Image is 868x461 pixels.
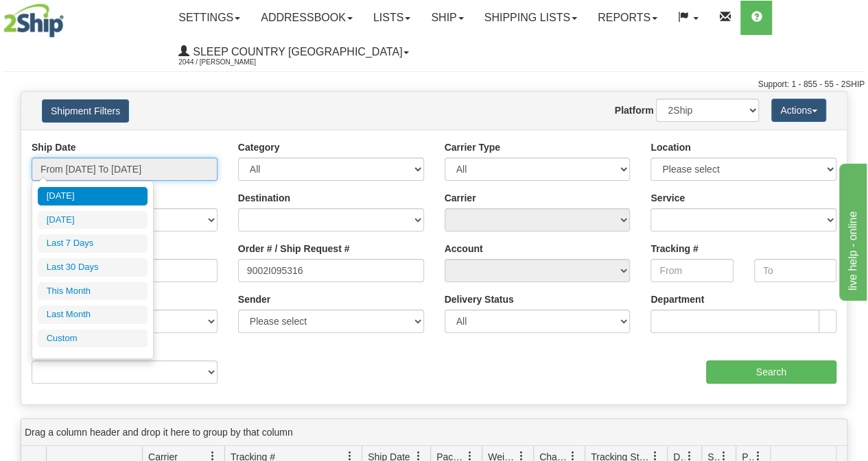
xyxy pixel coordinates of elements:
[421,1,473,35] a: Ship
[445,140,500,154] label: Carrier Type
[650,191,685,205] label: Service
[771,99,826,122] button: Actions
[21,419,847,446] div: grid grouping header
[587,1,668,35] a: Reports
[38,329,148,348] li: Custom
[3,79,865,90] div: Support: 1 - 855 - 55 - 2SHIP
[706,360,837,384] input: Search
[189,46,402,58] span: Sleep Country [GEOGRAPHIC_DATA]
[650,292,704,306] label: Department
[238,140,280,154] label: Category
[650,259,733,282] input: From
[168,1,250,35] a: Settings
[38,282,148,301] li: This Month
[238,292,270,306] label: Sender
[650,242,698,256] label: Tracking #
[168,35,419,69] a: Sleep Country [GEOGRAPHIC_DATA] 2044 / [PERSON_NAME]
[38,211,148,229] li: [DATE]
[38,306,148,324] li: Last Month
[445,242,483,256] label: Account
[238,242,350,256] label: Order # / Ship Request #
[754,259,836,282] input: To
[615,103,654,117] label: Platform
[250,1,363,35] a: Addressbook
[445,191,476,205] label: Carrier
[32,140,76,154] label: Ship Date
[178,55,281,69] span: 2044 / [PERSON_NAME]
[10,8,127,25] div: live help - online
[3,3,64,38] img: logo2044.jpg
[38,234,148,253] li: Last 7 Days
[38,187,148,205] li: [DATE]
[42,99,129,123] button: Shipment Filters
[836,160,867,300] iframe: chat widget
[445,292,514,306] label: Delivery Status
[650,140,690,154] label: Location
[238,191,290,205] label: Destination
[38,258,148,277] li: Last 30 Days
[363,1,421,35] a: Lists
[474,1,587,35] a: Shipping lists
